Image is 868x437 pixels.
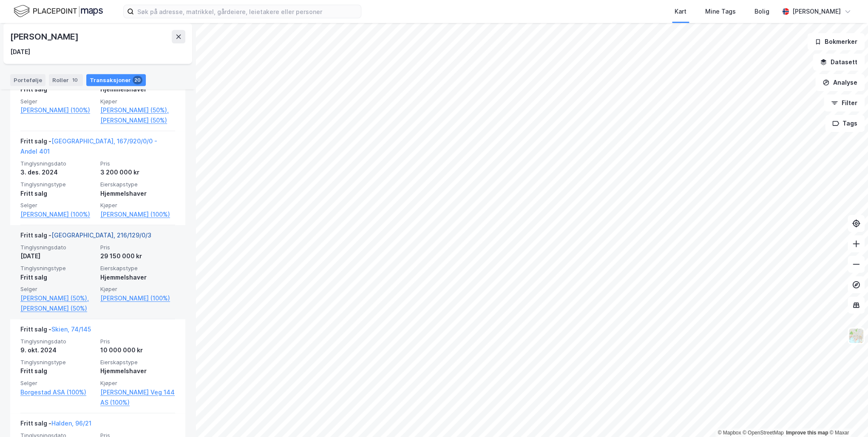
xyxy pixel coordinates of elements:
[100,202,175,209] span: Kjøper
[848,328,864,344] img: Z
[100,293,175,303] a: [PERSON_NAME] (100%)
[705,6,736,17] div: Mine Tags
[100,380,175,387] span: Kjøper
[20,105,95,115] a: [PERSON_NAME] (100%)
[20,136,175,160] div: Fritt salg -
[20,286,95,293] span: Selger
[807,33,865,50] button: Bokmerker
[825,396,868,437] iframe: Chat Widget
[100,167,175,177] div: 3 200 000 kr
[675,6,686,17] div: Kart
[813,54,865,71] button: Datasett
[20,418,91,432] div: Fritt salg -
[20,251,95,261] div: [DATE]
[100,265,175,272] span: Eierskapstype
[792,6,841,17] div: [PERSON_NAME]
[10,74,45,86] div: Portefølje
[20,189,95,199] div: Fritt salg
[20,366,95,376] div: Fritt salg
[51,231,151,239] a: [GEOGRAPHIC_DATA], 216/129/0/3
[100,105,175,115] a: [PERSON_NAME] (50%),
[20,324,91,338] div: Fritt salg -
[20,244,95,251] span: Tinglysningsdato
[20,380,95,387] span: Selger
[755,6,769,17] div: Bolig
[14,4,103,19] img: logo.f888ab2527a4732fd821a326f86c7f29.svg
[100,115,175,126] a: [PERSON_NAME] (50%)
[100,286,175,293] span: Kjøper
[20,209,95,220] a: [PERSON_NAME] (100%)
[100,244,175,251] span: Pris
[100,387,175,408] a: [PERSON_NAME] Veg 144 AS (100%)
[10,47,30,57] div: [DATE]
[100,338,175,345] span: Pris
[20,387,95,397] a: Borgestad ASA (100%)
[20,265,95,272] span: Tinglysningstype
[100,366,175,376] div: Hjemmelshaver
[133,76,142,84] div: 20
[20,359,95,366] span: Tinglysningstype
[20,137,157,155] a: [GEOGRAPHIC_DATA], 167/920/0/0 - Andel 401
[815,74,865,91] button: Analyse
[100,209,175,220] a: [PERSON_NAME] (100%)
[20,345,95,355] div: 9. okt. 2024
[51,420,91,427] a: Halden, 96/21
[86,74,146,86] div: Transaksjoner
[134,5,361,18] input: Søk på adresse, matrikkel, gårdeiere, leietakere eller personer
[49,74,83,86] div: Roller
[100,359,175,366] span: Eierskapstype
[743,430,784,436] a: OpenStreetMap
[825,115,865,132] button: Tags
[20,272,95,283] div: Fritt salg
[20,181,95,188] span: Tinglysningstype
[20,98,95,105] span: Selger
[100,160,175,167] span: Pris
[20,293,95,303] a: [PERSON_NAME] (50%),
[51,326,91,333] a: Skien, 74/145
[718,430,741,436] a: Mapbox
[20,160,95,167] span: Tinglysningsdato
[71,76,79,84] div: 10
[20,303,95,314] a: [PERSON_NAME] (50%)
[100,181,175,188] span: Eierskapstype
[825,396,868,437] div: Kontrollprogram for chat
[100,189,175,199] div: Hjemmelshaver
[20,230,151,244] div: Fritt salg -
[100,98,175,105] span: Kjøper
[100,251,175,261] div: 29 150 000 kr
[100,272,175,283] div: Hjemmelshaver
[20,202,95,209] span: Selger
[20,338,95,345] span: Tinglysningsdato
[10,30,80,43] div: [PERSON_NAME]
[824,94,865,111] button: Filter
[20,167,95,177] div: 3. des. 2024
[100,345,175,355] div: 10 000 000 kr
[786,430,828,436] a: Improve this map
